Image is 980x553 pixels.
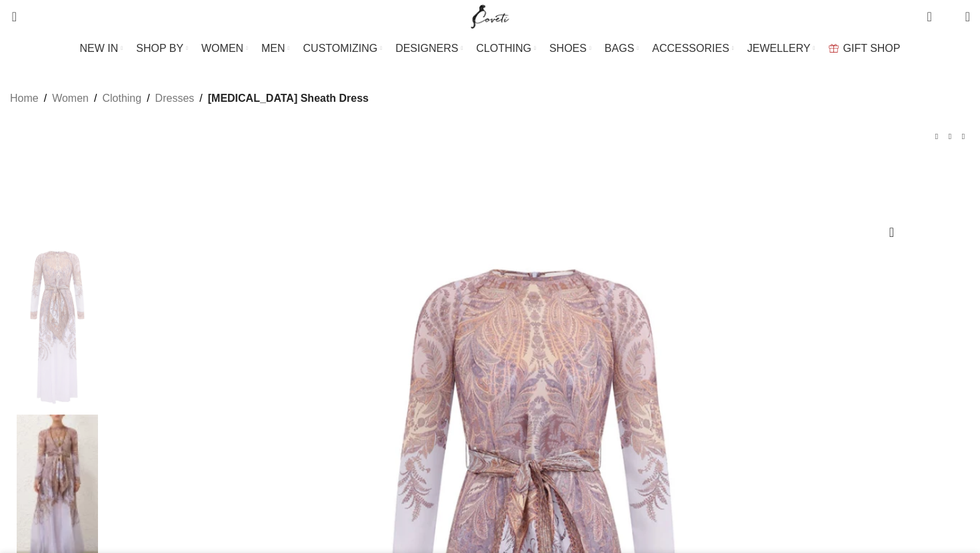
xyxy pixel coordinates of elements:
span: SHOP BY [136,42,183,55]
a: Women [52,90,89,107]
span: JEWELLERY [747,42,811,55]
div: Main navigation [3,35,977,62]
a: BAGS [605,35,639,62]
a: Dresses [155,90,195,107]
img: GiftBag [829,44,839,53]
a: SHOP BY [136,35,188,62]
span: NEW IN [80,42,119,55]
a: CUSTOMIZING [303,35,383,62]
span: CLOTHING [476,42,531,55]
a: JEWELLERY [747,35,815,62]
a: CLOTHING [476,35,536,62]
span: BAGS [605,42,634,55]
nav: Breadcrumb [10,90,369,107]
a: Home [10,90,39,107]
span: ACCESSORIES [652,42,729,55]
span: SHOES [549,42,587,55]
a: MEN [261,35,289,62]
span: 0 [945,13,955,23]
a: SHOES [549,35,591,62]
div: My Wishlist [942,3,955,30]
a: Site logo [468,10,513,21]
a: Search [3,3,17,30]
span: WOMEN [201,42,243,55]
span: [MEDICAL_DATA] Sheath Dress [208,90,369,107]
a: WOMEN [201,35,248,62]
a: ACCESSORIES [652,35,734,62]
a: NEW IN [80,35,123,62]
span: CUSTOMIZING [303,42,378,55]
a: DESIGNERS [395,35,463,62]
span: 0 [928,7,938,17]
a: GIFT SHOP [829,35,901,62]
span: DESIGNERS [395,42,458,55]
a: Next product [957,130,970,143]
a: Previous product [930,130,943,143]
a: Clothing [102,90,141,107]
span: MEN [261,42,285,55]
span: GIFT SHOP [843,42,901,55]
img: Elevate your elegance in this Zimmermann Dresses from the 2025 resort wear edit [17,247,98,408]
a: 0 [920,3,938,30]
